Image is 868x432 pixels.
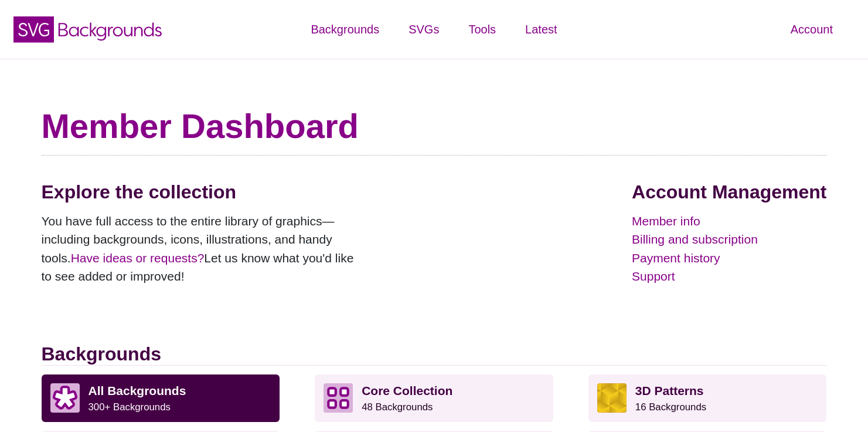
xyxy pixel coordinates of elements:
a: All Backgrounds 300+ Backgrounds [42,374,280,421]
strong: Core Collection [362,384,452,397]
h2: Backgrounds [42,343,827,366]
p: You have full access to the entire library of graphics—including backgrounds, icons, illustration... [42,212,364,286]
a: Latest [510,12,571,47]
small: 16 Backgrounds [635,401,706,413]
a: Member info [632,212,826,231]
h1: Member Dashboard [42,106,827,147]
a: Core Collection 48 Backgrounds [315,374,553,421]
a: Have ideas or requests? [71,251,205,265]
a: 3D Patterns16 Backgrounds [588,374,827,421]
h2: Account Management [632,181,826,203]
a: Payment history [632,249,826,268]
strong: All Backgrounds [88,384,186,397]
h2: Explore the collection [42,181,364,203]
img: fancy golden cube pattern [597,383,627,413]
small: 48 Backgrounds [362,401,433,413]
a: Backgrounds [296,12,394,47]
a: Billing and subscription [632,230,826,249]
a: SVGs [394,12,454,47]
a: Account [776,12,847,47]
a: Support [632,267,826,286]
a: Tools [454,12,510,47]
small: 300+ Backgrounds [88,401,171,413]
strong: 3D Patterns [635,384,704,397]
